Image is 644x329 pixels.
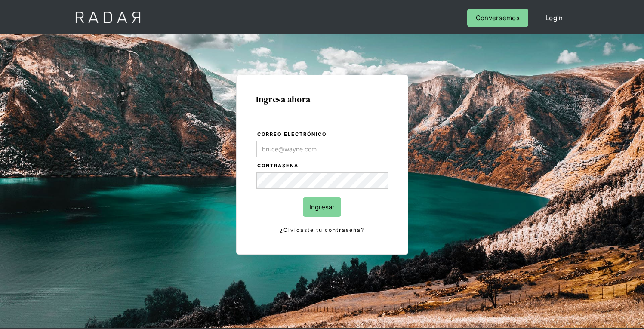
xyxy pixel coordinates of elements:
h1: Ingresa ahora [256,95,388,104]
label: Correo electrónico [257,130,388,139]
a: Login [537,9,572,27]
a: ¿Olvidaste tu contraseña? [256,225,388,235]
label: Contraseña [257,162,388,170]
a: Conversemos [467,9,528,27]
input: Ingresar [303,197,341,217]
form: Login Form [256,130,388,235]
input: bruce@wayne.com [256,141,388,157]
